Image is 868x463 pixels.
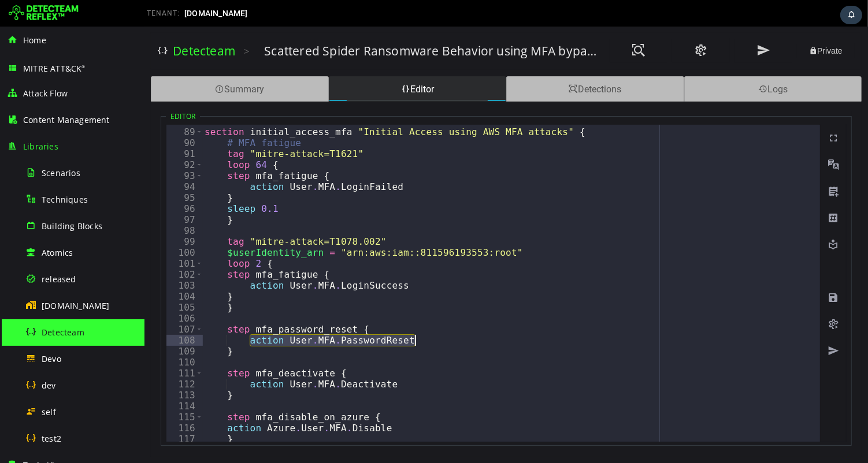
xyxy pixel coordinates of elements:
div: 91 [22,122,58,133]
span: Detecteam [42,327,84,338]
div: 110 [22,330,58,341]
div: 101 [22,231,58,242]
span: [DOMAIN_NAME] [184,9,248,18]
div: 105 [22,275,58,286]
span: Content Management [23,114,110,125]
span: self [42,406,56,417]
div: 97 [22,188,58,199]
span: Libraries [23,141,58,152]
div: 104 [22,264,58,275]
span: Toggle code folding, rows 93 through 95 [51,144,58,155]
span: Toggle code folding, rows 111 through 113 [51,341,58,352]
span: Building Blocks [42,221,102,231]
div: Task Notifications [840,6,862,24]
span: Toggle code folding, rows 101 through 105 [51,231,58,242]
div: 99 [22,210,58,221]
div: 116 [22,396,58,407]
div: 117 [22,407,58,418]
span: [DOMAIN_NAME] [42,300,110,311]
button: Private [652,17,710,32]
span: dev [42,380,56,391]
a: Detecteam [28,16,91,32]
span: TENANT: [147,9,180,17]
div: 96 [22,177,58,188]
h3: Scattered Spider Ransomware Behavior using MFA bypass, Phishing [120,16,454,32]
span: Scenarios [42,167,80,178]
div: 90 [22,111,58,122]
div: 100 [22,221,58,231]
span: Home [23,35,46,46]
div: 98 [22,199,58,210]
span: Toggle code folding, rows 92 through 97 [51,133,58,144]
div: 93 [22,144,58,155]
div: Editor [184,50,362,75]
img: Detecteam logo [9,4,79,23]
div: 95 [22,166,58,177]
div: 108 [22,308,58,319]
span: Toggle code folding, rows 115 through 117 [51,385,58,396]
span: Devo [42,353,61,364]
div: 112 [22,352,58,363]
div: 102 [22,242,58,253]
span: Private [665,20,698,29]
div: 109 [22,319,58,330]
div: Detections [362,50,540,75]
span: Techniques [42,194,88,205]
div: 106 [22,286,58,297]
div: 114 [22,374,58,385]
div: 89 [22,100,58,111]
span: > [99,18,105,31]
span: Attack Flow [23,88,68,99]
span: test2 [42,433,61,444]
div: 111 [22,341,58,352]
sup: ® [81,64,85,69]
div: 94 [22,155,58,166]
span: Atomics [42,247,73,258]
div: 107 [22,297,58,308]
div: Summary [6,50,184,75]
span: Toggle code folding, rows 89 through 130 [51,100,58,111]
span: Toggle code folding, rows 102 through 104 [51,242,58,253]
span: Toggle code folding, rows 107 through 109 [51,297,58,308]
div: 103 [22,253,58,264]
legend: Editor [21,85,55,95]
span: released [42,274,76,285]
div: 113 [22,363,58,374]
div: 115 [22,385,58,396]
div: 92 [22,133,58,144]
div: Logs [540,50,718,75]
span: MITRE ATT&CK [23,63,86,74]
